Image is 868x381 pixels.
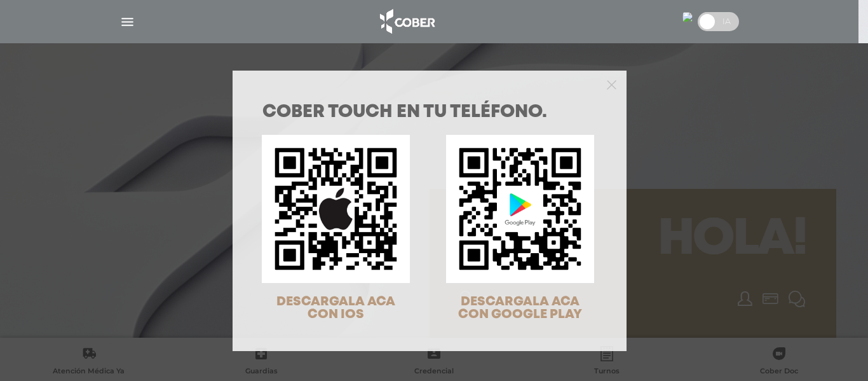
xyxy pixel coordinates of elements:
[262,104,597,121] h1: COBER TOUCH en tu teléfono.
[276,296,395,321] span: DESCARGALA ACA CON IOS
[458,296,582,321] span: DESCARGALA ACA CON GOOGLE PLAY
[262,135,410,283] img: qr-code
[446,135,594,283] img: qr-code
[607,78,616,90] button: Close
